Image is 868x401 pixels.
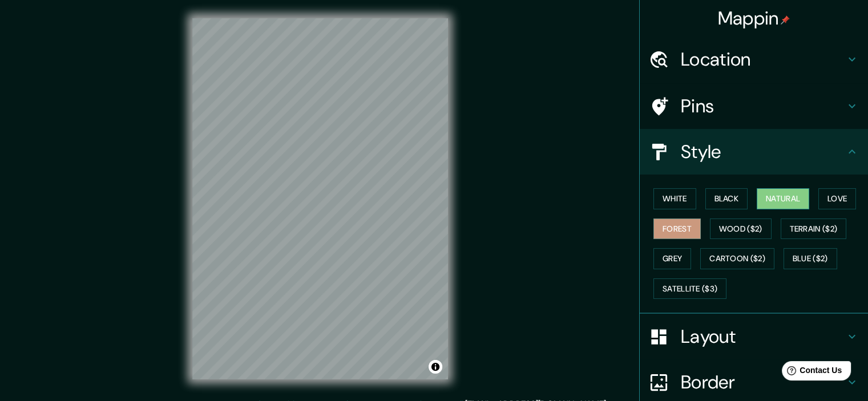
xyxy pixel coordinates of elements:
[700,248,774,269] button: Cartoon ($2)
[681,325,845,348] h4: Layout
[718,7,790,30] h4: Mappin
[705,188,748,209] button: Black
[681,48,845,71] h4: Location
[429,360,442,374] button: Toggle attribution
[640,129,868,175] div: Style
[784,248,837,269] button: Blue ($2)
[653,188,696,209] button: White
[640,37,868,82] div: Location
[710,218,772,240] button: Wood ($2)
[766,357,855,388] iframe: Help widget launcher
[781,218,847,240] button: Terrain ($2)
[681,371,845,394] h4: Border
[640,314,868,359] div: Layout
[653,248,691,269] button: Grey
[653,278,726,299] button: Satellite ($3)
[192,18,448,379] canvas: Map
[681,140,845,163] h4: Style
[681,95,845,118] h4: Pins
[757,188,809,209] button: Natural
[818,188,856,209] button: Love
[640,83,868,129] div: Pins
[781,15,790,25] img: pin-icon.png
[653,218,701,240] button: Forest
